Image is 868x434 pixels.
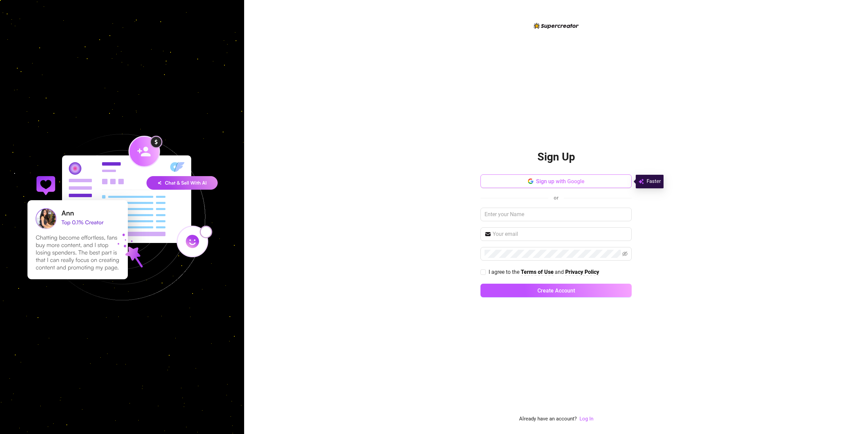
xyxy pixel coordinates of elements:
[622,251,628,257] span: eye-invisible
[534,23,579,29] img: logo-BBDzfeDw.svg
[480,174,632,188] button: Sign up with Google
[555,269,565,275] span: and
[480,284,632,297] button: Create Account
[480,208,632,221] input: Enter your Name
[579,416,593,422] a: Log In
[521,269,554,275] strong: Terms of Use
[536,178,585,185] span: Sign up with Google
[565,269,599,275] strong: Privacy Policy
[579,415,593,423] a: Log In
[489,269,521,275] span: I agree to the
[537,150,575,164] h2: Sign Up
[638,177,644,186] img: svg%3e
[647,177,661,186] span: Faster
[493,230,628,238] input: Your email
[537,287,575,294] span: Create Account
[5,100,239,335] img: signup-background-D0MIrEPF.svg
[565,269,599,276] a: Privacy Policy
[554,195,558,201] span: or
[519,415,577,423] span: Already have an account?
[521,269,554,276] a: Terms of Use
